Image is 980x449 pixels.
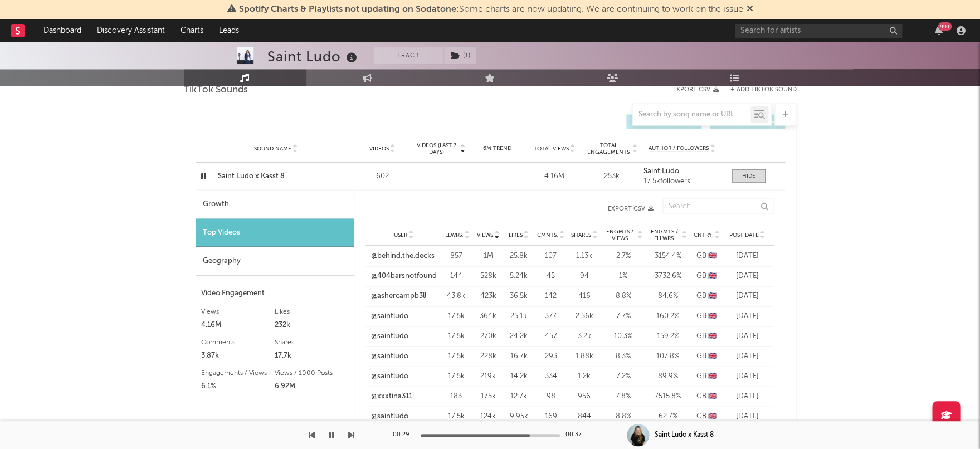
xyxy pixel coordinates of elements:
[239,5,456,14] span: Spotify Charts & Playlists not updating on Sodatone
[649,270,688,281] div: 3732.6 %
[571,270,598,281] div: 94
[655,430,714,440] div: Saint Ludo x Kasst 8
[413,141,459,155] span: Videos (last 7 days)
[662,198,774,214] input: Search...
[442,270,470,281] div: 144
[371,411,408,422] a: @saintludo
[275,335,348,349] div: Shares
[201,379,275,393] div: 6.1%
[604,310,643,321] div: 7.7 %
[537,411,565,422] div: 169
[586,141,631,155] span: Total Engagements
[371,330,408,341] a: @saintludo
[218,170,334,182] a: Saint Ludo x Kasst 8
[442,330,470,341] div: 17.5k
[729,231,759,238] span: Post Date
[708,292,717,299] span: 🇬🇧
[735,24,902,38] input: Search for artists
[649,250,688,261] div: 3154.4 %
[275,318,348,331] div: 232k
[371,290,426,301] a: @ashercampb3ll
[604,290,643,301] div: 8.8 %
[586,170,637,182] div: 253k
[369,145,389,152] span: Videos
[730,87,797,93] button: + Add TikTok Sound
[477,231,493,238] span: Views
[371,370,408,382] a: @saintludo
[196,247,354,275] div: Geography
[571,231,591,238] span: Shares
[442,250,470,261] div: 857
[506,290,532,301] div: 36.5k
[471,144,523,152] div: 6M Trend
[693,310,721,321] div: GB
[394,231,407,238] span: User
[393,428,415,442] div: 00:29
[649,290,688,301] div: 84.6 %
[673,86,719,93] button: Export CSV
[476,250,501,261] div: 1M
[442,350,470,362] div: 17.5k
[708,272,717,279] span: 🇬🇧
[693,270,721,281] div: GB
[173,19,211,42] a: Charts
[476,270,501,281] div: 528k
[571,250,598,261] div: 1.13k
[649,228,681,241] span: Engmts / Fllwrs.
[727,290,768,301] div: [DATE]
[254,145,291,152] span: Sound Name
[649,411,688,422] div: 62.7 %
[506,250,532,261] div: 25.8k
[649,350,688,362] div: 107.8 %
[506,370,532,382] div: 14.2k
[537,270,565,281] div: 45
[604,411,643,422] div: 8.8 %
[727,310,768,321] div: [DATE]
[537,231,558,238] span: Cmnts.
[371,310,408,321] a: @saintludo
[571,330,598,341] div: 3.2k
[708,372,717,379] span: 🇬🇧
[643,167,720,175] a: Saint Ludo
[633,110,750,119] input: Search by song name or URL
[727,370,768,382] div: [DATE]
[693,290,721,301] div: GB
[693,250,721,261] div: GB
[201,318,275,331] div: 4.16M
[36,19,89,42] a: Dashboard
[727,270,768,281] div: [DATE]
[938,22,952,31] div: 99 +
[934,26,942,35] button: 99+
[509,231,523,238] span: Likes
[649,310,688,321] div: 160.2 %
[476,350,501,362] div: 228k
[201,335,275,349] div: Comments
[275,379,348,393] div: 6.92M
[571,310,598,321] div: 2.56k
[476,310,501,321] div: 364k
[571,370,598,382] div: 1.2k
[506,391,532,402] div: 12.7k
[275,366,348,379] div: Views / 1000 Posts
[442,290,470,301] div: 43.8k
[693,370,721,382] div: GB
[649,330,688,341] div: 159.2 %
[727,330,768,341] div: [DATE]
[571,290,598,301] div: 416
[693,411,721,422] div: GB
[537,310,565,321] div: 377
[275,305,348,318] div: Likes
[442,370,470,382] div: 17.5k
[708,392,717,399] span: 🇬🇧
[267,47,360,66] div: Saint Ludo
[506,270,532,281] div: 5.24k
[649,144,709,152] span: Author / Followers
[371,391,412,402] a: @xxxtina311
[727,250,768,261] div: [DATE]
[537,290,565,301] div: 142
[694,231,714,238] span: Cntry.
[708,312,717,319] span: 🇬🇧
[377,205,654,212] button: Export CSV
[528,170,580,182] div: 4.16M
[604,250,643,261] div: 2.7 %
